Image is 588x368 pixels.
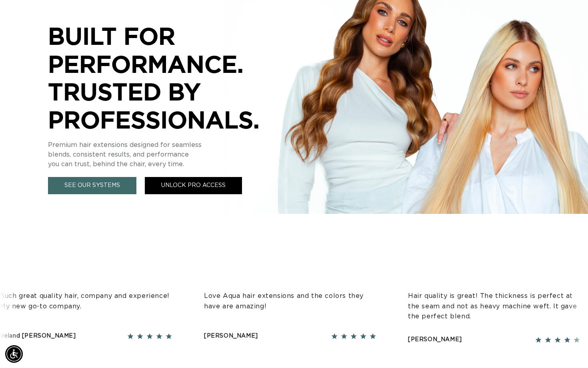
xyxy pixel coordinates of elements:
div: Accessibility Menu [5,345,23,363]
p: Premium hair extensions designed for seamless blends, consistent results, and performance you can... [48,140,288,169]
p: Love Aqua hair extensions and the colors they have are amazing! [201,291,373,312]
p: BUILT FOR PERFORMANCE. TRUSTED BY PROFESSIONALS. [48,22,288,133]
a: Unlock Pro Access [145,177,242,194]
div: [PERSON_NAME] [405,335,459,345]
p: Hair quality is great! The thickness is perfect at the seam and not as heavy machine weft. It gav... [405,291,577,322]
a: See Our Systems [48,177,136,194]
div: [PERSON_NAME] [201,331,255,341]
